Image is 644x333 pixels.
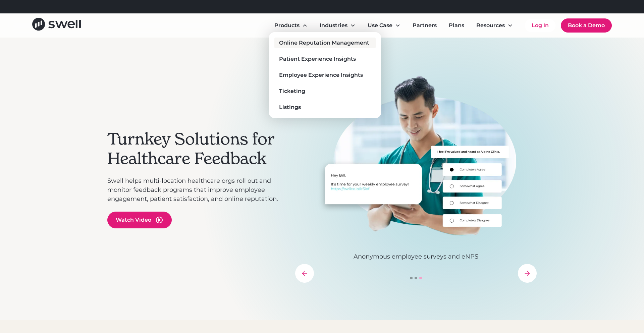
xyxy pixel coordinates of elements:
[269,19,313,32] div: Products
[279,103,301,111] div: Listings
[274,102,376,113] a: Listings
[314,19,361,32] div: Industries
[362,19,406,32] div: Use Case
[269,32,381,118] nav: Products
[526,261,644,333] iframe: Chat Widget
[368,21,392,30] div: Use Case
[525,19,555,32] a: Log In
[295,75,537,283] div: carousel
[279,55,356,63] div: Patient Experience Insights
[279,39,369,47] div: Online Reputation Management
[32,18,81,33] a: home
[274,86,376,97] a: Ticketing
[295,75,537,261] div: 3 of 3
[471,19,518,32] div: Resources
[407,19,442,32] a: Partners
[443,19,470,32] a: Plans
[476,21,505,30] div: Resources
[107,176,288,204] p: Swell helps multi-location healthcare orgs roll out and monitor feedback programs that improve em...
[415,277,417,279] div: Show slide 2 of 3
[295,252,537,261] p: Anonymous employee surveys and eNPS
[116,216,151,224] div: Watch Video
[274,70,376,80] a: Employee Experience Insights
[279,71,363,79] div: Employee Experience Insights
[107,212,172,228] a: open lightbox
[295,264,314,283] div: previous slide
[561,18,612,33] a: Book a Demo
[410,277,413,279] div: Show slide 1 of 3
[320,21,347,30] div: Industries
[279,87,305,95] div: Ticketing
[518,264,537,283] div: next slide
[274,21,300,30] div: Products
[107,129,288,168] h2: Turnkey Solutions for Healthcare Feedback
[274,38,376,48] a: Online Reputation Management
[274,54,376,64] a: Patient Experience Insights
[419,277,422,279] div: Show slide 3 of 3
